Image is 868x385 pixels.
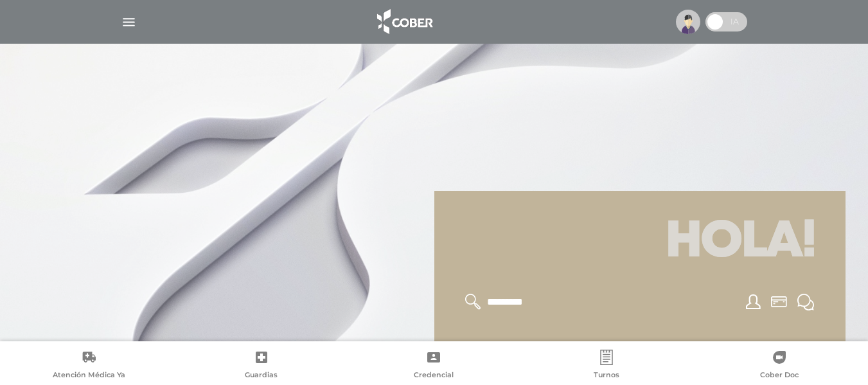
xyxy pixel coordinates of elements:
span: Credencial [414,370,454,382]
img: Cober_menu-lines-white.svg [121,14,137,30]
a: Guardias [175,350,348,382]
a: Turnos [520,350,693,382]
a: Atención Médica Ya [3,350,175,382]
span: Cober Doc [760,370,799,382]
span: Turnos [594,370,619,382]
a: Cober Doc [693,350,865,382]
a: Credencial [348,350,520,382]
span: Guardias [245,370,278,382]
h1: Hola! [450,206,830,278]
span: Atención Médica Ya [53,370,125,382]
img: logo_cober_home-white.png [370,6,438,37]
img: profile-placeholder.svg [676,10,700,34]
